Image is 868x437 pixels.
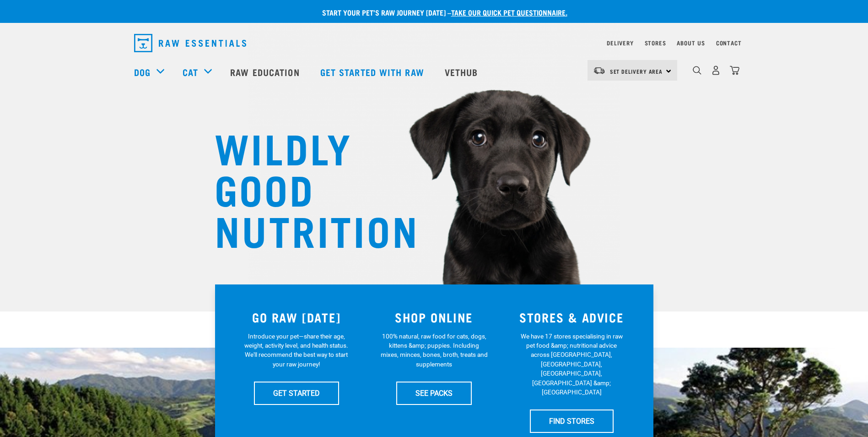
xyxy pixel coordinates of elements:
[693,66,701,75] img: home-icon-1@2x.png
[711,66,721,75] img: user.png
[127,30,742,56] nav: dropdown navigation
[645,41,666,44] a: Stores
[254,382,339,404] a: GET STARTED
[233,310,360,324] h3: GO RAW [DATE]
[134,34,246,52] img: Raw Essentials Logo
[243,332,350,369] p: Introduce your pet—share their age, weight, activity level, and health status. We'll recommend th...
[730,66,739,75] img: home-icon@2x.png
[396,382,472,404] a: SEE PACKS
[716,41,742,44] a: Contact
[508,310,635,324] h3: STORES & ADVICE
[183,65,198,79] a: Cat
[451,10,567,14] a: take our quick pet questionnaire.
[530,410,614,432] a: FIND STORES
[221,54,311,90] a: Raw Education
[593,66,605,75] img: van-moving.png
[610,70,663,73] span: Set Delivery Area
[518,332,625,397] p: We have 17 stores specialising in raw pet food &amp; nutritional advice across [GEOGRAPHIC_DATA],...
[311,54,436,90] a: Get started with Raw
[607,41,633,44] a: Delivery
[436,54,490,90] a: Vethub
[215,126,398,250] h1: WILDLY GOOD NUTRITION
[134,65,151,79] a: Dog
[371,310,497,324] h3: SHOP ONLINE
[677,41,705,44] a: About Us
[380,332,488,369] p: 100% natural, raw food for cats, dogs, kittens &amp; puppies. Including mixes, minces, bones, bro...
